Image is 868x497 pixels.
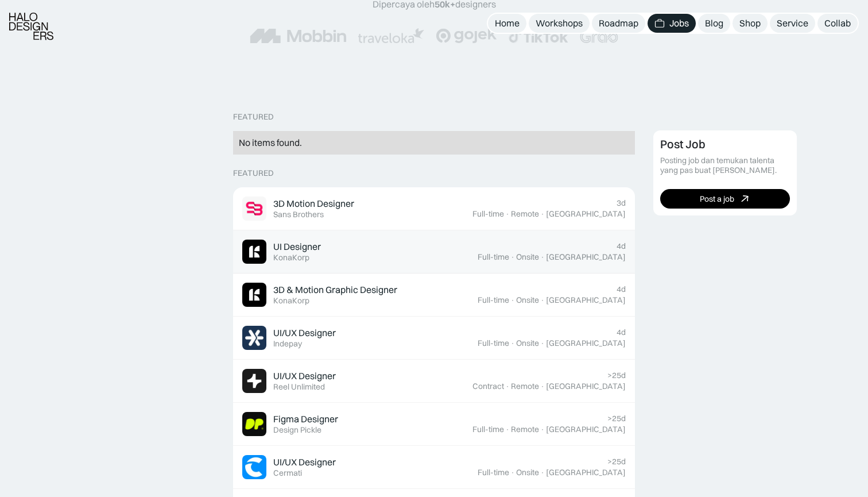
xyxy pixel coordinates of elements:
div: Onsite [516,338,539,348]
div: Onsite [516,468,539,477]
a: Job ImageUI/UX DesignerIndepay4dFull-time·Onsite·[GEOGRAPHIC_DATA] [233,317,635,360]
div: · [540,338,545,348]
div: UI/UX Designer [273,370,336,382]
div: · [540,295,545,305]
img: Job Image [242,455,266,479]
div: [GEOGRAPHIC_DATA] [546,252,626,262]
a: Roadmap [592,14,645,33]
div: >25d [607,457,626,467]
div: · [510,295,515,305]
div: Full-time [472,425,504,434]
div: [GEOGRAPHIC_DATA] [546,425,626,434]
div: · [510,468,515,477]
div: KonaKorp [273,253,309,263]
div: Onsite [516,252,539,262]
a: Post a job [660,189,790,209]
a: Job ImageFigma DesignerDesign Pickle>25dFull-time·Remote·[GEOGRAPHIC_DATA] [233,403,635,446]
div: Full-time [478,468,509,477]
div: 4d [617,328,626,337]
a: Home [488,14,526,33]
a: Shop [733,14,768,33]
div: Posting job dan temukan talenta yang pas buat [PERSON_NAME]. [660,156,790,175]
div: 3D Motion Designer [273,198,354,210]
img: Job Image [242,412,266,436]
div: Roadmap [599,17,638,29]
div: Sans Brothers [273,210,324,219]
div: Featured [233,168,274,178]
div: Full-time [472,209,504,219]
img: Job Image [242,369,266,393]
div: UI/UX Designer [273,327,336,339]
div: Post a job [700,194,734,204]
div: UI/UX Designer [273,456,336,468]
div: Blog [705,17,723,29]
div: Shop [739,17,761,29]
div: · [540,468,545,477]
div: Figma Designer [273,413,338,425]
div: KonaKorp [273,296,309,306]
div: Remote [511,382,539,391]
a: Workshops [529,14,590,33]
img: Job Image [242,240,266,264]
div: Full-time [478,338,509,348]
div: >25d [607,371,626,380]
a: Job ImageUI/UX DesignerCermati>25dFull-time·Onsite·[GEOGRAPHIC_DATA] [233,446,635,489]
div: No items found. [239,137,629,149]
div: Jobs [669,17,689,29]
a: Jobs [648,14,696,33]
div: [GEOGRAPHIC_DATA] [546,468,626,477]
div: 4d [617,284,626,294]
div: Collab [824,17,851,29]
div: [GEOGRAPHIC_DATA] [546,295,626,305]
div: Onsite [516,295,539,305]
div: Service [777,17,808,29]
div: Full-time [478,295,509,305]
a: Service [770,14,815,33]
div: · [505,209,510,219]
div: · [540,209,545,219]
div: Cermati [273,468,302,478]
div: >25d [607,414,626,423]
a: Collab [817,14,858,33]
img: Job Image [242,197,266,221]
div: 3d [617,198,626,208]
div: Design Pickle [273,425,321,435]
img: Job Image [242,326,266,350]
img: Job Image [242,283,266,307]
div: [GEOGRAPHIC_DATA] [546,382,626,391]
div: Workshops [536,17,583,29]
div: · [505,382,510,391]
div: Indepay [273,339,302,349]
div: · [510,338,515,348]
div: [GEOGRAPHIC_DATA] [546,338,626,348]
div: Featured [233,112,274,122]
div: UI Designer [273,241,321,253]
a: Job ImageUI/UX DesignerReel Unlimited>25dContract·Remote·[GEOGRAPHIC_DATA] [233,360,635,403]
a: Job ImageUI DesignerKonaKorp4dFull-time·Onsite·[GEOGRAPHIC_DATA] [233,230,635,273]
div: Full-time [478,252,509,262]
a: Job Image3D & Motion Graphic DesignerKonaKorp4dFull-time·Onsite·[GEOGRAPHIC_DATA] [233,273,635,317]
div: 3D & Motion Graphic Designer [273,284,397,296]
a: Blog [698,14,730,33]
div: · [540,382,545,391]
div: · [505,425,510,434]
div: · [540,252,545,262]
div: Contract [472,382,504,391]
div: [GEOGRAPHIC_DATA] [546,209,626,219]
div: 4d [617,241,626,251]
div: Reel Unlimited [273,382,325,392]
div: · [540,425,545,434]
div: Post Job [660,137,706,151]
div: Remote [511,209,539,219]
div: Remote [511,425,539,434]
div: Home [495,17,520,29]
a: Job Image3D Motion DesignerSans Brothers3dFull-time·Remote·[GEOGRAPHIC_DATA] [233,187,635,230]
div: · [510,252,515,262]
